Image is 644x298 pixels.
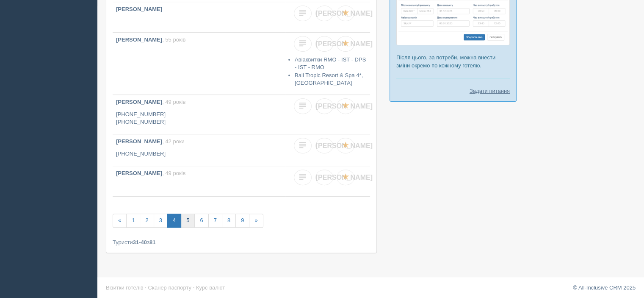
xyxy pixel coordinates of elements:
a: [PERSON_NAME] [315,138,333,153]
a: Авіаквитки RMO - IST - DPS - IST - RMO [295,56,366,71]
b: 81 [149,239,155,245]
b: [PERSON_NAME] [116,36,162,43]
span: [PERSON_NAME] [316,142,373,149]
a: 6 [194,214,208,228]
b: [PERSON_NAME] [116,138,162,145]
a: 3 [154,214,168,228]
a: [PERSON_NAME], 42 роки [PHONE_NUMBER] [113,134,285,166]
span: , 49 років [162,99,185,105]
a: 5 [181,214,195,228]
a: » [249,214,263,228]
span: [PERSON_NAME] [316,174,373,181]
span: , 42 роки [162,138,185,145]
a: Візитки готелів [106,284,144,291]
span: , 55 років [162,36,185,43]
a: [PERSON_NAME] [315,170,333,185]
p: [PHONE_NUMBER] [116,150,282,158]
span: · [145,284,146,291]
a: Задати питання [470,87,510,95]
p: Після цього, за потреби, можна внести зміни окремо по кожному готелю. [396,53,510,70]
a: « [113,214,127,228]
a: Bali Tropic Resort & Spa 4*, [GEOGRAPHIC_DATA] [295,72,363,86]
a: Сканер паспорту [148,284,191,291]
b: [PERSON_NAME] [116,6,162,12]
b: [PERSON_NAME] [116,170,162,176]
a: Курс валют [196,284,225,291]
b: 31-40 [133,239,147,245]
span: [PERSON_NAME] [316,103,373,110]
a: 1 [126,214,140,228]
span: · [193,284,195,291]
a: 7 [208,214,222,228]
span: [PERSON_NAME] [316,10,373,17]
p: [PHONE_NUMBER] [PHONE_NUMBER] [116,111,282,126]
a: [PERSON_NAME] [113,2,285,32]
b: [PERSON_NAME] [116,99,162,105]
span: , 49 років [162,170,185,176]
a: [PERSON_NAME] [315,36,333,52]
a: 9 [235,214,249,228]
a: 2 [140,214,154,228]
a: 4 [167,214,181,228]
a: © All-Inclusive CRM 2025 [573,284,636,291]
div: Туристи з [113,238,370,246]
a: [PERSON_NAME] [315,6,333,21]
a: [PERSON_NAME] [315,98,333,114]
span: [PERSON_NAME] [316,40,373,47]
a: [PERSON_NAME], 49 років [113,166,285,196]
a: 8 [222,214,236,228]
a: [PERSON_NAME], 49 років [PHONE_NUMBER][PHONE_NUMBER] [113,95,285,134]
a: [PERSON_NAME], 55 років [113,33,285,95]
